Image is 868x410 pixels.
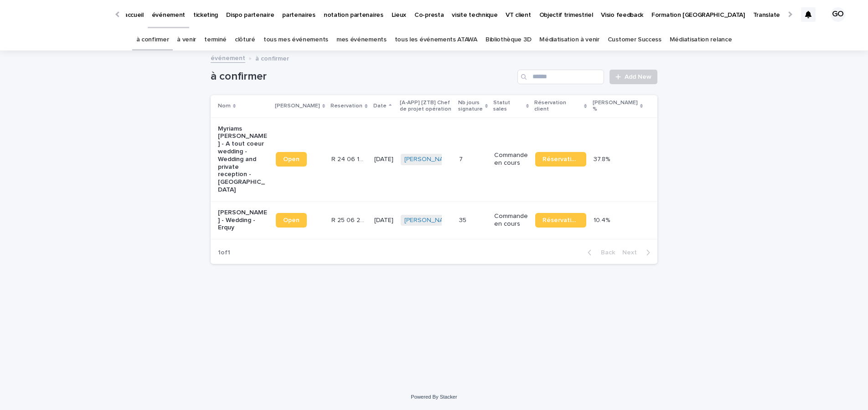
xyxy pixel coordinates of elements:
[608,29,661,51] a: Customer Success
[619,248,657,257] button: Next
[276,152,307,167] a: Open
[539,29,599,51] a: Médiatisation à venir
[542,217,579,223] span: Réservation
[831,7,845,22] div: GO
[331,154,368,163] p: R 24 06 1614
[283,217,300,223] span: Open
[535,152,586,167] a: Réservation
[534,98,582,115] p: Réservation client
[331,101,362,111] p: Reservation
[411,394,457,400] a: Powered By Stacker
[595,249,615,256] span: Back
[275,101,320,111] p: [PERSON_NAME]
[373,101,387,111] p: Date
[404,217,454,224] a: [PERSON_NAME]
[211,117,657,201] tr: Myriams [PERSON_NAME] - A tout coeur wedding - Wedding and private reception - [GEOGRAPHIC_DATA]O...
[458,98,483,115] p: Nb jours signature
[670,29,732,51] a: Médiatisation relance
[610,70,657,84] a: Add New
[211,201,657,239] tr: [PERSON_NAME] - Wedding - ErquyOpenR 25 06 2349R 25 06 2349 [DATE][PERSON_NAME] 3535 Commande en ...
[283,156,300,162] span: Open
[580,248,619,257] button: Back
[211,70,514,83] h1: à confirmer
[404,156,454,163] a: [PERSON_NAME]
[494,213,528,228] p: Commande en cours
[374,217,393,224] p: [DATE]
[218,209,269,232] p: [PERSON_NAME] - Wedding - Erquy
[255,53,289,63] p: à confirmer
[594,154,612,163] p: 37.8%
[622,249,642,256] span: Next
[535,213,586,228] a: Réservation
[331,215,368,224] p: R 25 06 2349
[18,5,107,24] img: Ls34BcGeRexTGTNfXpUC
[211,242,238,264] p: 1 of 1
[177,29,196,51] a: à venir
[459,215,468,224] p: 35
[218,125,269,194] p: Myriams [PERSON_NAME] - A tout coeur wedding - Wedding and private reception - [GEOGRAPHIC_DATA]
[235,29,255,51] a: clôturé
[400,98,453,115] p: [A-APP] [ZTB] Chef de projet opération
[494,152,528,167] p: Commande en cours
[374,156,393,163] p: [DATE]
[395,29,477,51] a: tous les événements ATAWA
[263,29,328,51] a: tous mes événements
[542,156,579,162] span: Réservation
[493,98,524,115] p: Statut sales
[136,29,169,51] a: à confirmer
[625,74,651,80] span: Add New
[276,213,307,228] a: Open
[593,98,638,115] p: [PERSON_NAME] %
[211,52,245,63] a: événement
[459,154,465,163] p: 7
[336,29,387,51] a: mes événements
[218,101,231,111] p: Nom
[517,70,604,84] input: Search
[204,29,227,51] a: terminé
[486,29,531,51] a: Bibliothèque 3D
[594,215,612,224] p: 10.4%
